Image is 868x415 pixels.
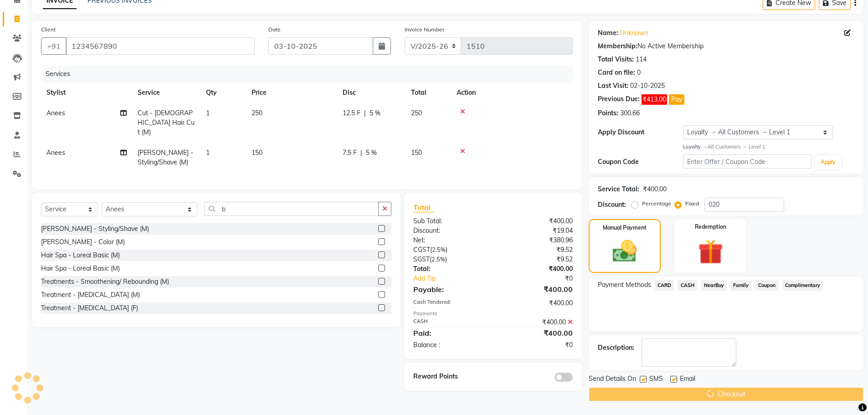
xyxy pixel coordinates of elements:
[370,108,380,118] span: 5 %
[46,149,65,157] span: Anees
[683,143,707,150] strong: Loyalty →
[406,372,493,382] div: Reward Points
[680,374,695,385] span: Email
[598,280,651,290] span: Payment Methods
[200,82,246,103] th: Qty
[493,255,580,264] div: ₹9.52
[695,223,726,231] label: Redemption
[66,37,255,55] input: Search by Name/Mobile/Email/Code
[337,82,406,103] th: Disc
[364,108,366,118] span: |
[598,128,683,137] div: Apply Discount
[815,155,841,169] button: Apply
[493,264,580,274] div: ₹400.00
[603,224,647,232] label: Manual Payment
[41,264,120,273] div: Hair Spa - Loreal Basic (M)
[406,226,493,236] div: Discount:
[252,149,262,157] span: 150
[41,37,67,55] button: +91
[41,277,169,287] div: Treatments - Smoothening/ Rebounding (M)
[406,245,493,255] div: ( )
[41,224,149,234] div: [PERSON_NAME] - Styling/Shave (M)
[411,109,422,117] span: 250
[138,149,193,166] span: [PERSON_NAME] - Styling/Shave (M)
[413,310,572,318] div: Payments
[41,237,125,247] div: [PERSON_NAME] - Color (M)
[630,81,665,91] div: 02-10-2025
[343,148,357,158] span: 7.5 F
[406,298,493,308] div: Cash Tendered:
[598,94,640,105] div: Previous Due:
[598,343,634,353] div: Description:
[701,280,727,291] span: NearBuy
[598,157,683,167] div: Coupon Code
[431,256,445,263] span: 2.5%
[598,28,618,38] div: Name:
[206,149,210,157] span: 1
[755,280,779,291] span: Coupon
[637,68,641,77] div: 0
[406,318,493,327] div: CASH
[246,82,337,103] th: Price
[643,184,667,194] div: ₹400.00
[642,200,671,208] label: Percentage
[366,148,377,158] span: 5 %
[413,203,434,212] span: Total
[493,340,580,350] div: ₹0
[41,303,138,313] div: Treatment - [MEDICAL_DATA] (F)
[413,255,430,263] span: SGST
[605,237,644,265] img: _cash.svg
[493,318,580,327] div: ₹400.00
[41,82,132,103] th: Stylist
[598,41,854,51] div: No Active Membership
[598,184,639,194] div: Service Total:
[41,251,120,260] div: Hair Spa - Loreal Basic (M)
[655,280,674,291] span: CARD
[406,328,493,338] div: Paid:
[598,41,637,51] div: Membership:
[730,280,752,291] span: Family
[598,55,634,64] div: Total Visits:
[405,26,444,34] label: Invoice Number
[406,255,493,264] div: ( )
[493,245,580,255] div: ₹9.52
[406,82,451,103] th: Total
[493,236,580,245] div: ₹380.96
[204,202,379,216] input: Search or Scan
[252,109,262,117] span: 250
[683,154,812,169] input: Enter Offer / Coupon Code
[493,298,580,308] div: ₹400.00
[683,143,854,151] div: All Customers → Level 1
[493,226,580,236] div: ₹19.04
[138,109,195,136] span: Cut - [DEMOGRAPHIC_DATA] Hair Cut (M)
[493,328,580,338] div: ₹400.00
[493,284,580,295] div: ₹400.00
[451,82,573,103] th: Action
[406,264,493,274] div: Total:
[41,26,56,34] label: Client
[206,109,210,117] span: 1
[642,94,667,105] span: ₹413.00
[690,236,731,267] img: _gift.svg
[42,66,580,82] div: Services
[46,109,65,117] span: Anees
[132,82,200,103] th: Service
[636,55,647,64] div: 114
[406,216,493,226] div: Sub Total:
[598,68,635,77] div: Card on file:
[782,280,823,291] span: Complimentary
[649,374,663,385] span: SMS
[598,200,626,210] div: Discount:
[589,374,636,385] span: Send Details On
[678,280,697,291] span: CASH
[343,108,360,118] span: 12.5 F
[406,284,493,295] div: Payable:
[360,148,362,158] span: |
[432,246,446,253] span: 2.5%
[406,340,493,350] div: Balance :
[493,216,580,226] div: ₹400.00
[406,236,493,245] div: Net:
[508,274,580,283] div: ₹0
[598,81,628,91] div: Last Visit:
[620,28,648,38] a: Unknown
